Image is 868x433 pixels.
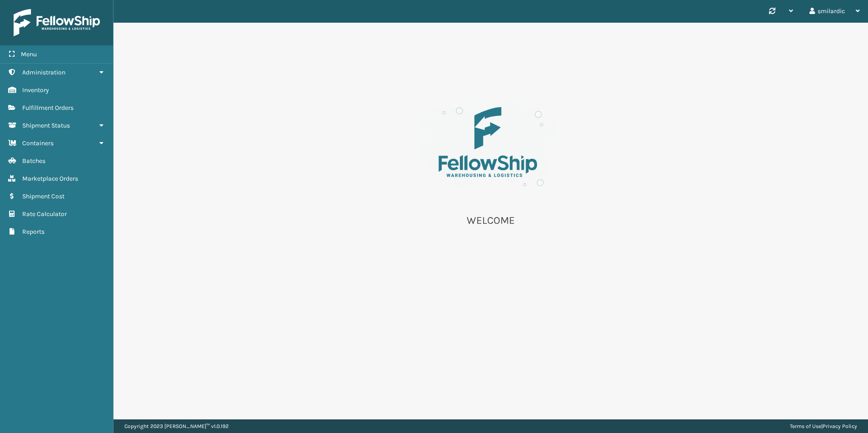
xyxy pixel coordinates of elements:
span: Fulfillment Orders [22,104,74,112]
span: Batches [22,157,45,165]
span: Reports [22,228,44,236]
p: Copyright 2023 [PERSON_NAME]™ v 1.0.192 [124,419,229,433]
p: WELCOME [400,214,582,227]
div: | [790,419,857,433]
a: Privacy Policy [823,423,857,429]
span: Menu [21,50,37,58]
img: logo [14,9,100,36]
span: Shipment Status [22,122,70,129]
span: Rate Calculator [22,210,67,218]
span: Administration [22,69,65,76]
img: es-welcome.8eb42ee4.svg [400,77,582,203]
span: Shipment Cost [22,192,64,200]
a: Terms of Use [790,423,821,429]
span: Containers [22,139,54,147]
span: Marketplace Orders [22,175,78,182]
span: Inventory [22,86,49,94]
